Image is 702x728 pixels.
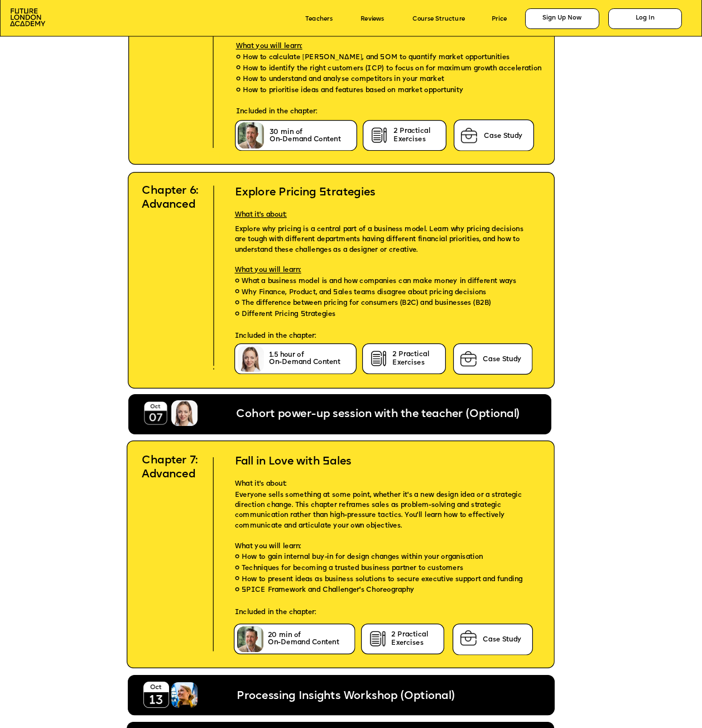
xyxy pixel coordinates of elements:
span: Processing Insights Workshop (Optional) [237,691,454,702]
p: Included in the chapter: [221,331,527,342]
img: image-75ee59ac-5515-4aba-aadc-0d7dfe35305c.png [459,126,479,146]
p: Included in the chapter: [221,607,532,625]
span: The difference between pricing for consumers (B2C) and businesses (B2B) [241,298,491,309]
span: Different Pricing Strategies [241,309,335,320]
a: Reviews [360,16,384,22]
span: Chapter 6: Advanced [142,185,201,210]
span: Techniques for becoming a trusted business partner to customers [241,563,463,574]
img: image-cb722855-f231-420d-ba86-ef8a9b8709e7.png [368,349,389,369]
span: 1.5 hour of On-Demand Content [269,351,340,366]
h2: Fall in Love with Sales [221,441,532,468]
span: Case Study [483,636,521,644]
a: Price [492,16,507,22]
span: 30 min of On-Demand Content [270,128,341,143]
h2: Explore Pricing Strategies [221,172,527,199]
span: Case Study [483,356,521,363]
img: image-75ee59ac-5515-4aba-aadc-0d7dfe35305c.png [458,628,479,648]
span: Explore why pricing is a central part of a business model. Learn why pricing decisions are tough ... [234,225,525,253]
span: What you will learn: [234,266,301,274]
span: 2 Practical Exercises [391,631,428,646]
img: image-cb722855-f231-420d-ba86-ef8a9b8709e7.png [367,629,388,649]
img: image-cb722855-f231-420d-ba86-ef8a9b8709e7.png [369,126,390,146]
span: What a business model is and how companies can make money in different ways [241,276,516,287]
span: What it's about: [234,211,286,219]
span: How to present ideas as business solutions to secure executive support and funding [241,574,522,586]
span: How to gain internal buy-in for design changes within your organisation [241,552,482,563]
img: image-7665a4b8-1b66-4be6-8f36-1a395ef37bd4.png [143,400,169,427]
span: 2 Practical Exercises [393,127,430,143]
span: How to identify the right customers (ICP) to focus on for maximum growth acceleration [243,63,542,74]
span: How to prioritise ideas and features based on market opportunity [243,85,464,97]
span: Case Study [484,132,523,140]
p: Everyone sells something at some point, whether it's a new design idea or a strategic direction c... [221,490,532,531]
span: 20 min of On-Demand Content [268,631,339,646]
p: What it's about: [221,469,532,490]
span: Why Finance, Product, and Sales teams disagree about pricing decisions [241,287,486,298]
img: image-75ee59ac-5515-4aba-aadc-0d7dfe35305c.png [458,349,479,369]
a: Teachers [305,16,333,22]
span: SPICE Framework and Challenger's Choreography [241,585,414,596]
img: image-5eff7972-b641-4d53-8fb9-5cdc1cd91417.png [143,682,170,708]
span: 2 Practical Exercises [392,351,429,366]
p: What you will learn: [221,531,532,552]
span: What you will learn: [236,43,302,51]
span: Cohort power-up session with the teacher (Optional) [236,409,519,420]
span: Chapter 7: Advanced [142,455,201,480]
img: image-aac980e9-41de-4c2d-a048-f29dd30a0068.png [10,8,45,26]
p: Included in the chapter: [222,107,545,124]
span: How to understand and analyse competitors in your market [243,74,444,85]
a: Course Structure [412,16,465,22]
span: How to calculate [PERSON_NAME], and SOM to quantify market opportunities [243,52,510,64]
